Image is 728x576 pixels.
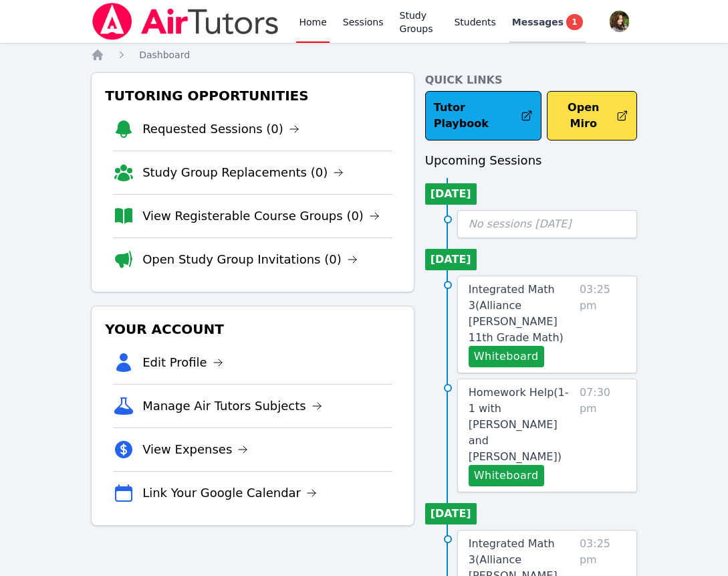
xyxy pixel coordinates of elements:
h4: Quick Links [425,72,637,88]
button: Open Miro [547,91,636,140]
h3: Upcoming Sessions [425,151,637,170]
span: Dashboard [139,50,190,60]
button: Whiteboard [469,465,544,486]
span: 07:30 pm [580,385,626,486]
a: Link Your Google Calendar [142,484,317,502]
a: Open Study Group Invitations (0) [142,250,358,269]
li: [DATE] [425,183,477,205]
span: 1 [566,14,582,30]
span: No sessions [DATE] [469,217,572,230]
li: [DATE] [425,249,477,270]
a: View Registerable Course Groups (0) [142,207,380,225]
a: Requested Sessions (0) [142,120,299,138]
nav: Breadcrumb [91,48,637,62]
img: Air Tutors [91,3,280,40]
li: [DATE] [425,503,477,524]
span: Messages [512,15,564,29]
a: Tutor Playbook [425,91,542,140]
span: Homework Help ( 1-1 with [PERSON_NAME] and [PERSON_NAME] ) [469,386,569,463]
a: View Expenses [142,440,248,459]
span: 03:25 pm [580,282,626,367]
a: Dashboard [139,48,190,62]
a: Integrated Math 3(Alliance [PERSON_NAME] 11th Grade Math) [469,282,574,346]
h3: Tutoring Opportunities [102,84,403,108]
a: Manage Air Tutors Subjects [142,397,322,415]
button: Whiteboard [469,346,544,367]
h3: Your Account [102,317,403,341]
a: Homework Help(1-1 with [PERSON_NAME] and [PERSON_NAME]) [469,385,574,465]
span: Integrated Math 3 ( Alliance [PERSON_NAME] 11th Grade Math ) [469,283,564,344]
a: Edit Profile [142,353,223,372]
a: Study Group Replacements (0) [142,163,344,182]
